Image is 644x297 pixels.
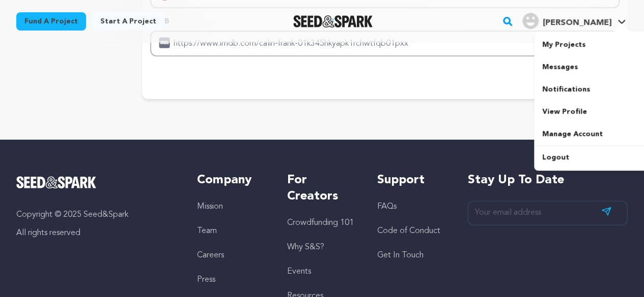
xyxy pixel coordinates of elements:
a: Start a project [92,12,164,30]
input: Your email address [467,201,628,225]
img: Seed&Spark Logo [16,176,96,188]
h5: Stay up to date [467,172,628,188]
input: Enter IMDB profile link [150,30,620,56]
h5: Company [197,172,267,188]
a: Seed&Spark Homepage [16,176,177,188]
a: Team [197,227,217,235]
h5: For Creators [287,172,357,205]
span: [PERSON_NAME] [543,19,611,27]
a: Why S&S? [287,243,324,251]
a: Events [287,268,311,276]
a: Code of Conduct [377,227,440,235]
a: Careers [197,251,224,259]
a: Press [197,276,215,284]
h5: Support [377,172,447,188]
span: Calin F.'s Profile [520,11,628,32]
a: Calin F.'s Profile [520,11,628,29]
img: Seed&Spark Logo Dark Mode [293,15,373,27]
img: user.png [522,13,539,29]
p: All rights reserved [16,227,177,239]
a: FAQs [377,203,397,211]
a: Crowdfunding 101 [287,219,354,227]
a: Get In Touch [377,251,424,259]
a: Fund a project [16,12,86,30]
div: Calin F.'s Profile [522,13,611,29]
a: Seed&Spark Homepage [293,15,373,27]
p: Copyright © 2025 Seed&Spark [16,209,177,221]
a: Mission [197,203,223,211]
